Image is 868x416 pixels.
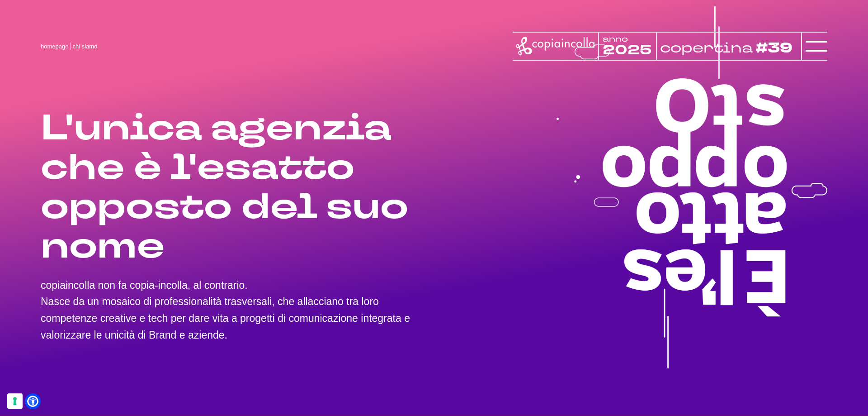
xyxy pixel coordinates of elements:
img: copiaincolla è l'esatto opposto [557,6,827,368]
tspan: copertina [660,38,755,57]
tspan: #39 [758,38,797,58]
tspan: anno [603,34,628,44]
a: homepage [41,43,68,50]
button: Le tue preferenze relative al consenso per le tecnologie di tracciamento [7,393,23,409]
tspan: 2025 [603,41,651,60]
span: chi siamo [72,43,97,50]
p: copiaincolla non fa copia-incolla, al contrario. Nasce da un mosaico di professionalità trasversa... [41,277,434,344]
h1: L'unica agenzia che è l'esatto opposto del suo nome [41,109,434,266]
a: Open Accessibility Menu [27,396,38,407]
